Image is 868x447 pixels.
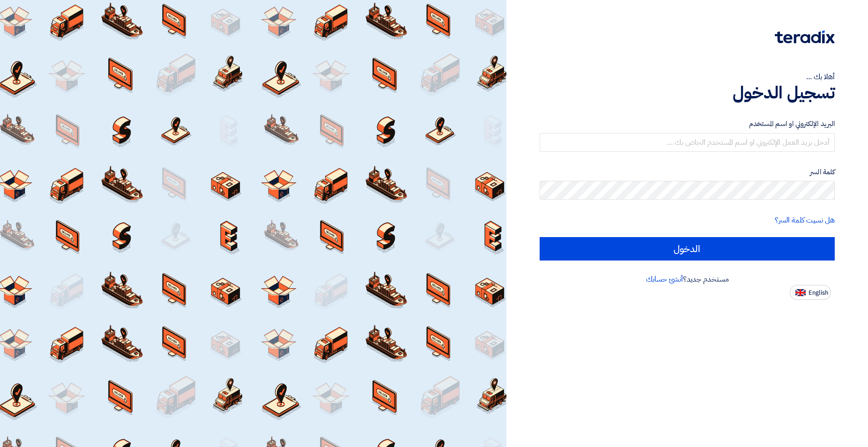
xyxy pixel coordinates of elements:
img: Teradix logo [775,30,835,44]
a: أنشئ حسابك [646,274,683,285]
div: مستخدم جديد؟ [540,274,835,285]
label: كلمة السر [540,167,835,178]
label: البريد الإلكتروني او اسم المستخدم [540,119,835,129]
img: en-US.png [795,289,806,296]
button: English [790,285,831,300]
input: الدخول [540,237,835,261]
h1: تسجيل الدخول [540,82,835,103]
input: أدخل بريد العمل الإلكتروني او اسم المستخدم الخاص بك ... [540,133,835,152]
div: أهلا بك ... [540,71,835,82]
span: English [809,290,828,296]
a: هل نسيت كلمة السر؟ [775,215,835,226]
